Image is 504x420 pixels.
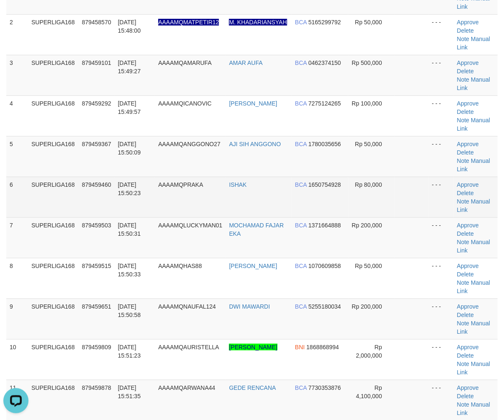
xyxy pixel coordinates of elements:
a: Note [457,76,470,83]
a: Approve [457,181,479,188]
a: [PERSON_NAME] [229,263,277,269]
a: AMAR AUFA [229,59,262,66]
span: Rp 200,000 [352,222,382,229]
td: 3 [6,55,28,95]
td: - - - [429,258,454,299]
a: Delete [457,68,474,75]
a: Delete [457,108,474,115]
span: [DATE] 15:48:00 [118,19,141,34]
span: [DATE] 15:51:35 [118,384,141,399]
td: SUPERLIGA168 [28,14,78,55]
td: 7 [6,217,28,258]
span: BCA [295,384,307,391]
span: AAAAMQPRAKA [158,181,203,188]
a: Manual Link [457,198,490,213]
a: Approve [457,222,479,229]
a: Manual Link [457,239,490,254]
a: M. KHADARIANSYAH [229,19,287,26]
span: AAAAMQANGGONO27 [158,141,221,147]
a: Delete [457,312,474,318]
td: 9 [6,299,28,339]
a: Note [457,36,470,42]
a: [PERSON_NAME] [229,344,277,350]
span: [DATE] 15:50:23 [118,181,141,196]
a: Approve [457,303,479,310]
a: Manual Link [457,279,490,294]
span: 879459878 [82,384,111,391]
span: [DATE] 15:49:57 [118,100,141,115]
a: Manual Link [457,361,490,376]
a: Approve [457,59,479,66]
a: Delete [457,352,474,359]
span: Nama rekening ada tanda titik/strip, harap diedit [158,19,219,26]
span: BCA [295,222,307,229]
span: [DATE] 15:49:27 [118,59,141,75]
a: Delete [457,27,474,34]
a: Manual Link [457,117,490,132]
span: 879459460 [82,181,111,188]
span: Rp 50,000 [355,19,382,26]
a: Delete [457,149,474,156]
span: Copy 0462374150 to clipboard [309,59,341,66]
a: Manual Link [457,157,490,173]
span: 879459367 [82,141,111,147]
span: Copy 1780035656 to clipboard [309,141,341,147]
a: Note [457,361,470,367]
td: SUPERLIGA168 [28,55,78,95]
a: Delete [457,393,474,399]
a: Manual Link [457,320,490,335]
span: Copy 5255180034 to clipboard [309,303,341,310]
span: Rp 4,100,000 [356,384,382,399]
span: BNI [295,344,305,350]
span: Copy 1371664888 to clipboard [309,222,341,229]
button: Open LiveChat chat widget [3,3,28,28]
a: DWI MAWARDI [229,303,270,310]
span: BCA [295,141,307,147]
span: [DATE] 15:50:33 [118,263,141,278]
span: BCA [295,100,307,107]
td: SUPERLIGA168 [28,217,78,258]
span: [DATE] 15:50:58 [118,303,141,318]
a: GEDE RENCANA [229,384,276,391]
td: SUPERLIGA168 [28,299,78,339]
span: AAAAMQNAUFAL124 [158,303,216,310]
span: Rp 50,000 [355,263,382,269]
span: 879459651 [82,303,111,310]
span: Rp 200,000 [352,303,382,310]
td: 2 [6,14,28,55]
td: SUPERLIGA168 [28,136,78,177]
span: AAAAMQAMARUFA [158,59,212,66]
span: 879459292 [82,100,111,107]
span: 879459503 [82,222,111,229]
span: BCA [295,59,307,66]
td: 5 [6,136,28,177]
span: BCA [295,303,307,310]
a: Delete [457,230,474,237]
a: AJI SIH ANGGONO [229,141,281,147]
a: Approve [457,19,479,26]
span: 879459515 [82,263,111,269]
span: AAAAMQLUCKYMAN01 [158,222,222,229]
span: Rp 500,000 [352,59,382,66]
span: BCA [295,263,307,269]
span: [DATE] 15:50:31 [118,222,141,237]
td: - - - [429,14,454,55]
td: - - - [429,299,454,339]
a: Approve [457,384,479,391]
span: Rp 2,000,000 [356,344,382,359]
a: [PERSON_NAME] [229,100,277,107]
span: Rp 100,000 [352,100,382,107]
span: 879458570 [82,19,111,26]
span: [DATE] 15:50:09 [118,141,141,156]
a: Note [457,198,470,205]
a: Approve [457,141,479,147]
span: Copy 7730353876 to clipboard [309,384,341,391]
a: Note [457,157,470,164]
a: MOCHAMAD FAJAR EKA [229,222,284,237]
span: Copy 5165299792 to clipboard [309,19,341,26]
a: Approve [457,344,479,350]
td: SUPERLIGA168 [28,95,78,136]
span: [DATE] 15:51:23 [118,344,141,359]
span: AAAAMQARWANA44 [158,384,215,391]
a: Delete [457,271,474,278]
